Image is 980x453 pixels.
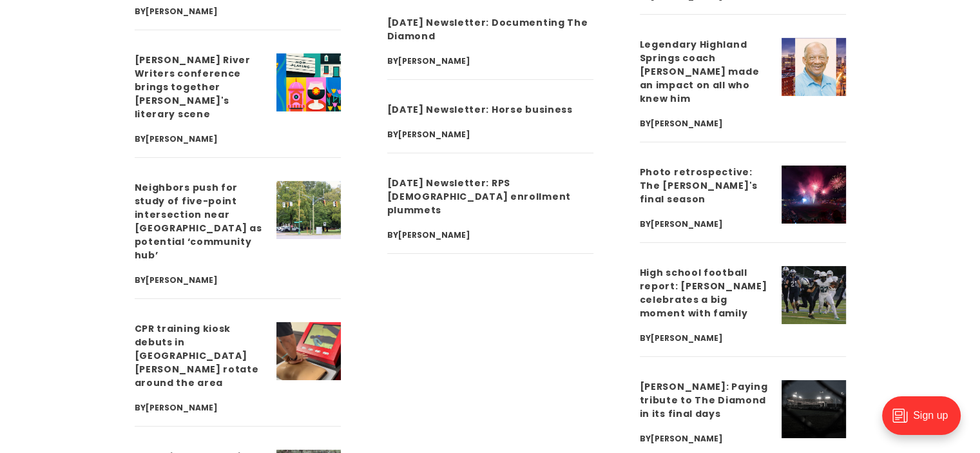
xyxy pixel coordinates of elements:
[782,380,846,438] img: Jon Baliles: Paying tribute to The Diamond in its final days
[640,166,758,206] a: Photo retrospective: The [PERSON_NAME]'s final season
[146,402,218,413] a: [PERSON_NAME]
[782,38,846,96] img: Legendary Highland Springs coach George Lancaster made an impact on all who knew him
[651,333,723,343] a: [PERSON_NAME]
[651,433,723,444] a: [PERSON_NAME]
[387,127,573,142] div: By
[640,380,768,420] a: [PERSON_NAME]: Paying tribute to The Diamond in its final days
[782,166,846,224] img: Photo retrospective: The Diamond's final season
[387,16,588,43] a: [DATE] Newsletter: Documenting The Diamond
[651,118,723,129] a: [PERSON_NAME]
[651,218,723,229] a: [PERSON_NAME]
[640,38,760,105] a: Legendary Highland Springs coach [PERSON_NAME] made an impact on all who knew him
[640,217,771,232] div: By
[135,181,262,262] a: Neighbors push for study of five-point intersection near [GEOGRAPHIC_DATA] as potential ‘communit...
[135,400,266,416] div: By
[146,6,218,17] a: [PERSON_NAME]
[135,131,266,147] div: By
[398,229,470,240] a: [PERSON_NAME]
[387,103,573,116] a: [DATE] Newsletter: Horse business
[276,181,341,239] img: Neighbors push for study of five-point intersection near Diamond as potential ‘community hub’
[276,53,341,111] img: James River Writers conference brings together Richmond's literary scene
[135,53,251,120] a: [PERSON_NAME] River Writers conference brings together [PERSON_NAME]'s literary scene
[871,390,980,453] iframe: portal-trigger
[387,227,593,243] div: By
[387,177,571,217] a: [DATE] Newsletter: RPS [DEMOGRAPHIC_DATA] enrollment plummets
[146,133,218,144] a: [PERSON_NAME]
[146,275,218,285] a: [PERSON_NAME]
[387,53,593,69] div: By
[782,266,846,324] img: High school football report: Atlee's Dewey celebrates a big moment with family
[398,55,470,66] a: [PERSON_NAME]
[135,322,259,389] a: CPR training kiosk debuts in [GEOGRAPHIC_DATA][PERSON_NAME] rotate around the area
[135,4,341,19] div: By
[640,116,771,131] div: By
[135,273,266,288] div: By
[398,129,470,140] a: [PERSON_NAME]
[640,266,767,320] a: High school football report: [PERSON_NAME] celebrates a big moment with family
[640,331,771,346] div: By
[640,431,771,447] div: By
[276,322,341,380] img: CPR training kiosk debuts in Church Hill, will rotate around the area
